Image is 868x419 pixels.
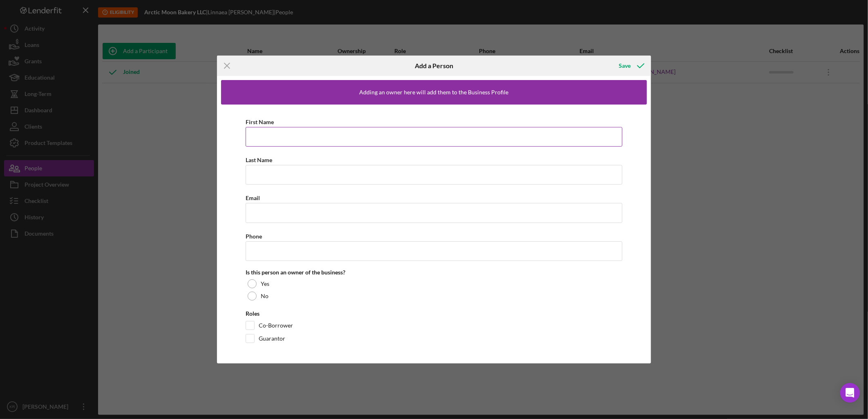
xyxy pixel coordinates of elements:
[246,233,262,240] label: Phone
[261,293,268,299] label: No
[611,58,651,74] button: Save
[259,321,293,330] label: Co-Borrower
[415,62,453,69] h6: Add a Person
[246,156,272,163] label: Last Name
[619,58,631,74] div: Save
[360,89,509,96] div: Adding an owner here will add them to the Business Profile
[840,383,860,403] div: Open Intercom Messenger
[259,334,285,343] label: Guarantor
[246,269,622,276] div: Is this person an owner of the business?
[246,118,274,125] label: First Name
[246,310,622,317] div: Roles
[261,281,269,287] label: Yes
[246,194,260,201] label: Email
